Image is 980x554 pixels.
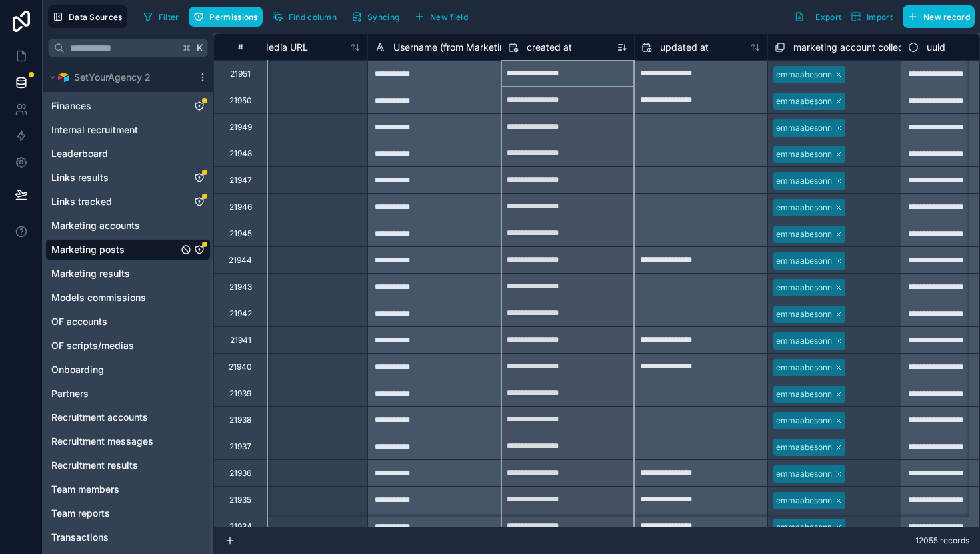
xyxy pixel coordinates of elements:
[189,7,267,27] a: Permissions
[51,267,130,280] span: Marketing results
[45,407,211,428] div: Recruitment accounts
[45,383,211,404] div: Partners
[51,147,178,160] a: Leaderboard
[229,282,252,292] div: 21943
[51,171,178,184] a: Links results
[51,531,178,544] a: Transactions
[51,291,178,304] a: Models commissions
[229,175,252,186] div: 21947
[209,12,257,22] span: Permissions
[45,263,211,284] div: Marketing results
[229,308,252,319] div: 21942
[45,143,211,164] div: Leaderboard
[776,175,832,187] div: emmaabesonn
[51,195,178,208] a: Links tracked
[51,123,178,137] a: Internal recruitment
[260,41,308,54] span: Media URL
[224,42,257,52] div: #
[45,503,211,524] div: Team reports
[51,531,109,544] span: Transactions
[776,202,832,214] div: emmaabesonn
[393,41,552,54] span: Username (from Marketing account)
[229,202,252,212] div: 21946
[229,468,251,479] div: 21936
[51,147,108,160] span: Leaderboard
[51,339,134,352] span: OF scripts/medias
[927,41,945,54] span: uuid
[51,507,178,520] a: Team reports
[51,315,178,328] a: OF accounts
[51,459,138,472] span: Recruitment results
[51,99,91,113] span: Finances
[69,12,123,22] span: Data Sources
[776,521,832,533] div: emmaabesonn
[776,148,832,160] div: emmaabesonn
[867,12,893,22] span: Import
[45,311,211,332] div: OF accounts
[51,99,178,113] a: Finances
[51,195,112,208] span: Links tracked
[51,267,178,280] a: Marketing results
[51,387,89,400] span: Partners
[776,495,832,507] div: emmaabesonn
[138,7,184,27] button: Filter
[229,95,252,106] div: 21950
[189,7,262,27] button: Permissions
[51,315,107,328] span: OF accounts
[229,148,252,159] div: 21948
[51,435,153,448] span: Recruitment messages
[776,415,832,427] div: emmaabesonn
[230,335,251,346] div: 21941
[51,219,178,232] a: Marketing accounts
[51,459,178,472] a: Recruitment results
[229,362,252,372] div: 21940
[776,468,832,480] div: emmaabesonn
[776,335,832,347] div: emmaabesonn
[776,441,832,453] div: emmaabesonn
[51,219,140,232] span: Marketing accounts
[347,7,409,27] a: Syncing
[229,228,252,239] div: 21945
[915,535,969,546] span: 12055 records
[51,411,148,424] span: Recruitment accounts
[51,411,178,424] a: Recruitment accounts
[776,308,832,320] div: emmaabesonn
[793,41,919,54] span: marketing account collection
[776,282,832,294] div: emmaabesonn
[229,122,252,133] div: 21949
[776,228,832,240] div: emmaabesonn
[815,12,841,22] span: Export
[45,479,211,500] div: Team members
[45,431,211,452] div: Recruitment messages
[159,12,179,22] span: Filter
[45,239,211,260] div: Marketing posts
[45,68,192,87] button: Airtable LogoSetYourAgency 2
[229,415,251,425] div: 21938
[660,41,709,54] span: updated at
[409,7,473,27] button: New field
[48,5,127,28] button: Data Sources
[51,243,125,256] span: Marketing posts
[58,72,69,83] img: Airtable Logo
[51,483,119,496] span: Team members
[229,495,251,505] div: 21935
[367,12,399,22] span: Syncing
[45,95,211,117] div: Finances
[347,7,404,27] button: Syncing
[776,69,832,81] div: emmaabesonn
[789,5,846,28] button: Export
[430,12,468,22] span: New field
[776,95,832,107] div: emmaabesonn
[51,171,109,184] span: Links results
[897,5,975,28] a: New record
[230,69,251,79] div: 21951
[846,5,897,28] button: Import
[45,191,211,212] div: Links tracked
[289,12,337,22] span: Find column
[51,363,178,376] a: Onboarding
[45,215,211,236] div: Marketing accounts
[45,335,211,356] div: OF scripts/medias
[51,363,104,376] span: Onboarding
[45,119,211,140] div: Internal recruitment
[229,388,251,399] div: 21939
